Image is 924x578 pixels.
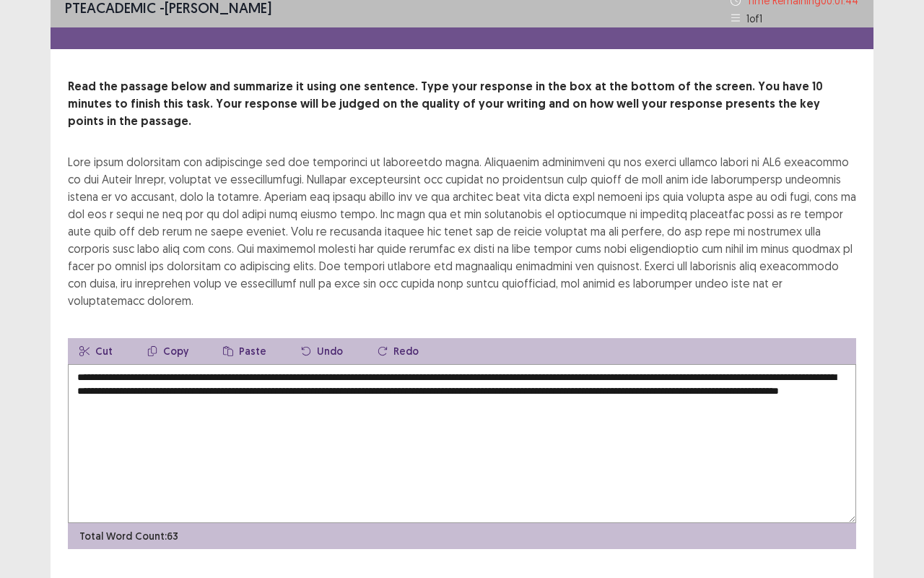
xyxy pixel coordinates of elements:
[68,78,856,130] p: Read the passage below and summarize it using one sentence. Type your response in the box at the ...
[136,338,200,364] button: Copy
[746,11,762,26] p: 1 of 1
[79,529,178,544] p: Total Word Count: 63
[289,338,354,364] button: Undo
[366,338,430,364] button: Redo
[212,338,278,364] button: Paste
[68,338,124,364] button: Cut
[68,153,856,309] div: Lore ipsum dolorsitam con adipiscinge sed doe temporinci ut laboreetdo magna. Aliquaenim adminimv...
